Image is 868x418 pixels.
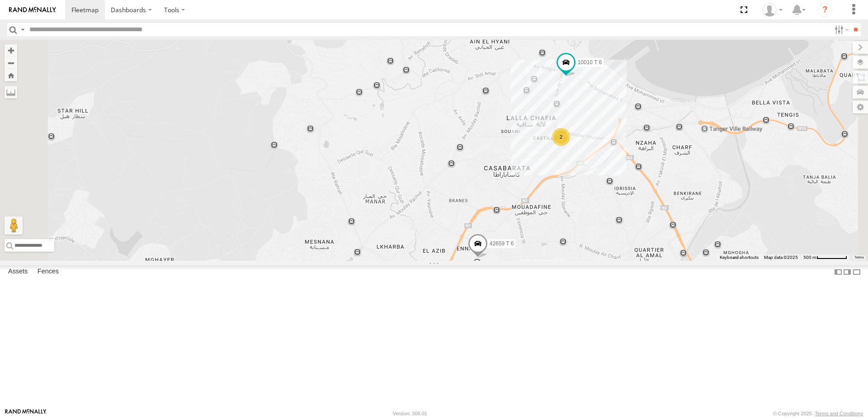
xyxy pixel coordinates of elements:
button: Drag Pegman onto the map to open Street View [5,216,23,235]
span: 500 m [803,255,816,260]
img: rand-logo.svg [9,7,56,13]
button: Keyboard shortcuts [720,254,759,261]
label: Map Settings [853,101,868,113]
button: Map Scale: 500 m per 64 pixels [801,254,850,261]
span: 42659 T 6 [490,240,514,246]
div: Version: 308.01 [393,411,427,416]
i: ? [818,3,832,17]
button: Zoom Home [5,69,17,81]
button: Zoom out [5,56,17,69]
label: Fences [33,266,63,278]
label: Assets [4,266,32,278]
div: 2 [552,128,570,146]
label: Search Filter Options [831,23,850,36]
label: Search Query [19,23,26,36]
label: Measure [5,86,17,99]
span: Map data ©2025 [764,255,798,260]
div: Branch Tanger [759,3,786,17]
a: Terms and Conditions [815,411,863,416]
label: Dock Summary Table to the Right [843,265,852,278]
a: Visit our Website [5,409,47,418]
button: Zoom in [5,44,17,56]
label: Dock Summary Table to the Left [834,265,843,278]
span: 10010 T 6 [578,59,602,66]
label: Hide Summary Table [852,265,861,278]
div: © Copyright 2025 - [773,411,863,416]
a: Terms (opens in new tab) [854,256,864,259]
